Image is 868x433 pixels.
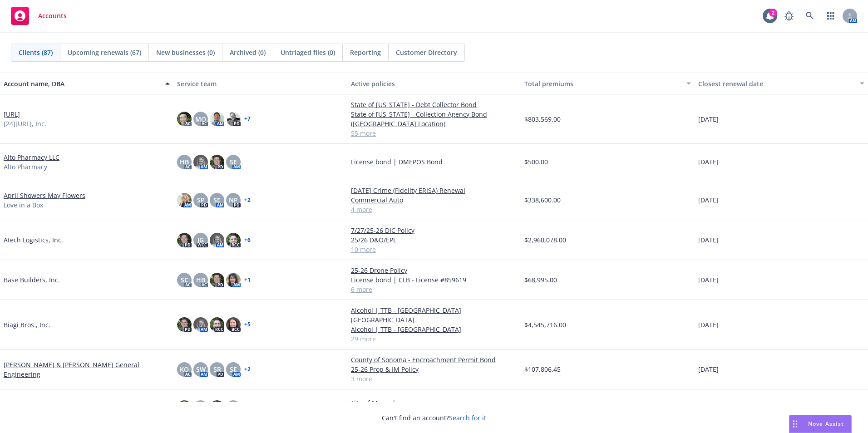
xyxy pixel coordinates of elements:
a: Alcohol | TTB - [GEOGRAPHIC_DATA] [351,325,517,334]
div: 2 [769,9,777,17]
span: $68,995.00 [524,275,557,285]
span: $107,806.45 [524,364,561,374]
span: Customer Directory [396,48,457,57]
img: photo [210,317,224,332]
a: 3 more [351,374,517,384]
span: $2,960,078.00 [524,235,566,245]
a: 55 more [351,128,517,138]
span: SE [213,195,221,205]
a: City of Merced [351,398,517,408]
span: $500.00 [524,157,548,167]
span: SC [181,275,188,285]
span: [24][URL], Inc. [4,119,46,128]
a: State of [US_STATE] - Collection Agency Bond ([GEOGRAPHIC_DATA] Location) [351,109,517,128]
a: Search [801,7,819,25]
span: SP [197,195,205,205]
a: Search for it [449,413,486,422]
img: photo [210,273,224,287]
img: photo [193,317,208,332]
a: 25-26 Prop & IM Policy [351,364,517,374]
span: [DATE] [698,364,719,374]
a: + 2 [244,197,251,203]
a: Accounts [7,3,70,29]
a: State of [US_STATE] - Debt Collector Bond [351,100,517,109]
a: 7/27/25-26 DIC Policy [351,226,517,235]
a: 4 more [351,205,517,214]
img: photo [226,273,241,287]
img: photo [177,317,192,332]
button: Nova Assist [789,415,852,433]
a: [DATE] Crime (Fidelity ERISA) Renewal [351,186,517,195]
span: [DATE] [698,275,719,285]
span: [DATE] [698,320,719,330]
a: + 2 [244,367,251,372]
a: 29 more [351,334,517,344]
span: New businesses (0) [156,48,215,57]
span: $4,545,716.00 [524,320,566,330]
img: photo [226,317,241,332]
a: Switch app [822,7,840,25]
a: Commercial Auto [351,195,517,205]
span: [DATE] [698,114,719,124]
span: $803,569.00 [524,114,561,124]
a: + 7 [244,116,251,122]
span: Love in a Box [4,200,43,210]
a: April Showers May Flowers [4,191,85,200]
a: Atech Logistics, Inc. [4,235,63,245]
span: HB [180,157,189,167]
span: MQ [195,114,206,124]
div: Account name, DBA [4,79,160,89]
button: Total premiums [521,73,694,94]
a: 6 more [351,285,517,294]
span: JG [197,235,204,245]
span: Nova Assist [808,420,844,428]
div: Service team [177,79,343,89]
a: 25-26 Drone Policy [351,266,517,275]
a: Biagi Bros., Inc. [4,320,50,330]
span: [DATE] [698,235,719,245]
span: Clients (87) [19,48,53,57]
span: $338,600.00 [524,195,561,205]
a: County of Sonoma - Encroachment Permit Bond [351,355,517,364]
a: + 6 [244,237,251,243]
span: Reporting [350,48,381,57]
a: License bond | CLB - License #859619 [351,275,517,285]
div: Total premiums [524,79,681,89]
a: + 1 [244,277,251,283]
img: photo [210,155,224,169]
img: photo [210,233,224,247]
img: photo [177,112,192,126]
span: Accounts [38,12,67,20]
img: photo [226,233,241,247]
span: [DATE] [698,157,719,167]
span: Archived (0) [230,48,266,57]
a: Alcohol | TTB - [GEOGRAPHIC_DATA] [GEOGRAPHIC_DATA] [351,305,517,325]
a: 25/26 D&O/EPL [351,235,517,245]
a: Base Builders, Inc. [4,275,60,285]
img: photo [210,112,224,126]
img: photo [193,155,208,169]
span: NP [229,195,238,205]
a: [URL] [4,109,20,119]
span: Untriaged files (0) [281,48,335,57]
button: Closest renewal date [695,73,868,94]
span: [DATE] [698,195,719,205]
button: Service team [173,73,347,94]
span: SE [230,364,237,374]
img: photo [177,233,192,247]
span: Upcoming renewals (67) [68,48,141,57]
div: Active policies [351,79,517,89]
img: photo [226,112,241,126]
span: KO [180,364,189,374]
span: Alto Pharmacy [4,162,47,172]
a: License bond | DMEPOS Bond [351,157,517,167]
div: Closest renewal date [698,79,854,89]
a: Alto Pharmacy LLC [4,153,59,162]
span: SW [196,364,206,374]
div: Drag to move [789,415,801,433]
img: photo [177,193,192,207]
span: Can't find an account? [382,413,486,423]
